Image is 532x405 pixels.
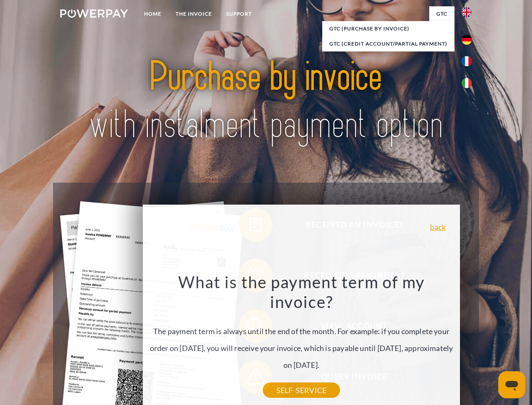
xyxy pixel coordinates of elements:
[430,223,446,231] a: back
[429,6,454,22] a: GTC
[462,78,472,88] img: it
[80,40,452,162] img: title-powerpay_en.svg
[263,383,340,398] a: SELF-SERVICE
[462,35,472,45] img: de
[462,56,472,66] img: fr
[148,272,455,312] h3: What is the payment term of my invoice?
[219,6,259,22] a: Support
[462,7,472,17] img: en
[168,6,219,22] a: THE INVOICE
[322,36,454,51] a: GTC (Credit account/partial payment)
[322,21,454,36] a: GTC (Purchase by invoice)
[137,6,168,22] a: Home
[148,272,455,390] div: The payment term is always until the end of the month. For example: if you complete your order on...
[60,9,128,18] img: logo-powerpay-white.svg
[498,371,525,398] iframe: Button to launch messaging window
